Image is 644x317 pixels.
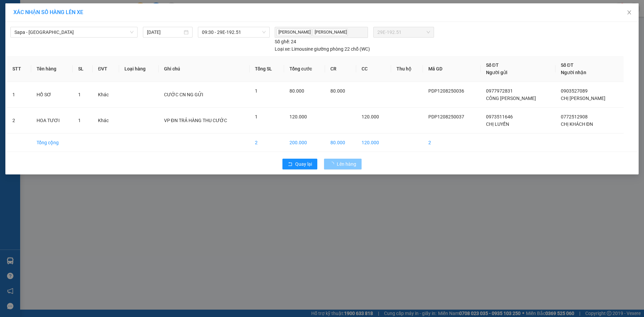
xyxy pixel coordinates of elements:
span: XÁC NHẬN SỐ HÀNG LÊN XE [13,9,83,15]
span: 80.000 [330,88,345,94]
span: 09:30 - 29E-192.51 [202,27,266,37]
span: close [627,10,632,15]
td: HOA TƯƠI [31,108,73,134]
span: [PERSON_NAME] [276,29,312,36]
span: PDP1208250036 [428,88,464,94]
div: 24 [275,38,296,45]
span: CÔNG [PERSON_NAME] [486,96,536,101]
button: rollbackQuay lại [282,159,317,169]
th: CR [325,56,357,82]
button: Lên hàng [324,159,362,169]
span: 0772512908 [561,114,588,119]
span: Người nhận [561,70,586,75]
span: CHỊ [PERSON_NAME] [561,96,605,101]
input: 12/08/2025 [147,29,182,36]
th: Tổng SL [250,56,284,82]
span: CHỊ LUYẾN [486,121,509,127]
button: Close [620,3,639,22]
td: Khác [93,82,119,108]
span: loading [329,162,337,166]
span: 1 [255,114,258,119]
td: 80.000 [325,134,357,152]
td: 2 [423,134,480,152]
td: 200.000 [284,134,325,152]
span: [PERSON_NAME] [313,29,348,36]
span: Số ĐT [486,62,499,68]
span: Số ĐT [561,62,574,68]
span: 120.000 [362,114,379,119]
span: Loại xe: [275,45,290,53]
span: 0903527089 [561,88,588,94]
td: Khác [93,108,119,134]
th: ĐVT [93,56,119,82]
td: Tổng cộng [31,134,73,152]
span: 80.000 [289,88,304,94]
span: VP ĐN TRẢ HÀNG THU CƯỚC [164,118,227,123]
span: Quay lại [295,160,312,168]
span: CHỊ KHÁCH ĐN [561,121,593,127]
span: 29E-192.51 [377,27,430,37]
span: Người gửi [486,70,507,75]
th: Tên hàng [31,56,73,82]
span: Sapa - Hà Nội [14,27,133,37]
div: Limousine giường phòng 22 chỗ (WC) [275,45,370,53]
th: Tổng cước [284,56,325,82]
td: 120.000 [356,134,391,152]
span: 120.000 [289,114,307,119]
span: CƯỚC CN NG GỬI [164,92,203,97]
span: PDP1208250037 [428,114,464,119]
span: 0973511646 [486,114,513,119]
th: STT [7,56,31,82]
th: SL [73,56,93,82]
th: Thu hộ [391,56,423,82]
span: 1 [78,92,81,97]
th: Ghi chú [159,56,250,82]
span: 0977972831 [486,88,513,94]
th: CC [356,56,391,82]
th: Mã GD [423,56,480,82]
td: 2 [250,134,284,152]
span: Số ghế: [275,38,290,45]
span: Lên hàng [337,160,356,168]
span: 1 [255,88,258,94]
td: 1 [7,82,31,108]
th: Loại hàng [119,56,158,82]
td: HỒ SƠ [31,82,73,108]
td: 2 [7,108,31,134]
span: rollback [288,162,292,167]
span: 1 [78,118,81,123]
